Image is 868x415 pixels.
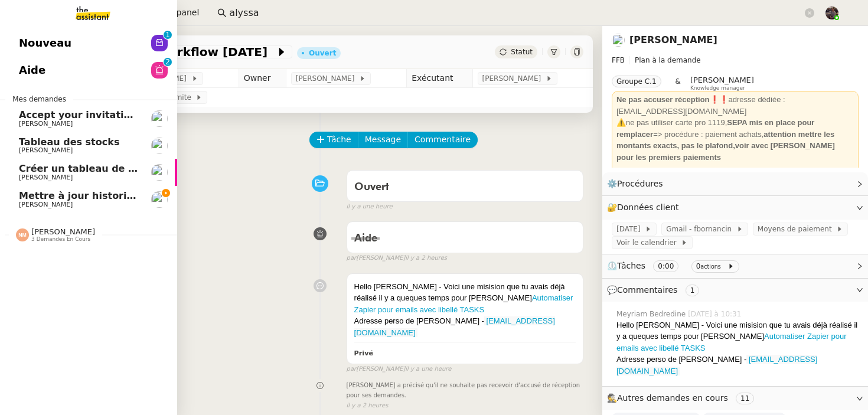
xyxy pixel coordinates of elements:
[19,190,316,201] span: Mettre à jour historique Abaco Exercice [DATE] - [DATE]
[19,136,119,148] span: Tableau des stocks
[354,281,576,316] div: Hello [PERSON_NAME] - Voici une misision que tu avais déjà réalisé il y a queques temps pour [PER...
[617,261,645,270] span: Tâches
[617,179,663,188] span: Procédures
[666,223,736,235] span: Gmail - fbornancin
[354,315,576,338] div: Adresse perso de [PERSON_NAME] -
[617,393,728,403] span: Autres demandes en cours
[151,191,168,208] img: users%2FAXgjBsdPtrYuxuZvIJjRexEdqnq2%2Favatar%2F1599931753966.jpeg
[602,279,868,302] div: 💬Commentaires 1
[635,56,701,64] span: Plan à la demande
[607,201,684,214] span: 🔐
[612,34,625,47] img: users%2FNsDxpgzytqOlIY2WSYlFcHtx26m1%2Favatar%2F8901.jpg
[690,76,754,91] app-user-label: Knowledge manager
[612,76,661,87] nz-tag: Groupe C.1
[629,34,717,45] a: [PERSON_NAME]
[616,332,846,352] a: Automatiser Zapier pour emails avec libellé TASKS
[616,354,859,377] div: Adresse perso de [PERSON_NAME] -
[309,132,358,148] button: Tâche
[229,5,802,21] input: Rechercher
[31,236,90,243] span: 3 demandes en cours
[354,316,555,337] a: [EMAIL_ADDRESS][DOMAIN_NAME]
[607,261,744,270] span: ⏲️
[327,133,351,146] span: Tâche
[758,223,836,235] span: Moyens de paiement
[690,76,754,84] span: [PERSON_NAME]
[19,146,73,154] span: [PERSON_NAME]
[688,309,743,319] span: [DATE] à 10:31
[482,73,546,84] span: [PERSON_NAME]
[354,293,573,314] a: Automatiser Zapier pour emails avec libellé TASKS
[607,177,668,191] span: ⚙️
[686,285,700,296] nz-tag: 1
[616,95,710,104] strong: Ne pas accuser réception
[415,133,471,146] span: Commentaire
[607,393,759,403] span: 🕵️
[164,58,172,66] nz-badge-sup: 2
[151,164,168,181] img: users%2FAXgjBsdPtrYuxuZvIJjRexEdqnq2%2Favatar%2F1599931753966.jpeg
[164,31,172,39] nz-badge-sup: 1
[407,132,478,148] button: Commentaire
[616,309,688,319] span: Meyriam Bedredine
[617,285,677,295] span: Commentaires
[309,50,336,57] div: Ouvert
[347,364,357,374] span: par
[354,233,377,244] span: Aide
[347,364,452,374] small: [PERSON_NAME]
[354,182,389,192] span: Ouvert
[616,117,854,163] div: ⚠️ne pas utiliser carte pro 1119, => procédure : paiement achats,
[19,174,73,181] span: [PERSON_NAME]
[616,319,859,354] div: Hello [PERSON_NAME] - Voici une misision que tu avais déjà réalisé il y a queques temps pour [PER...
[616,237,681,249] span: Voir le calendrier
[358,132,408,148] button: Message
[347,401,389,411] span: il y a 2 heures
[239,69,286,88] td: Owner
[690,85,745,92] span: Knowledge manager
[511,48,533,56] span: Statut
[19,61,45,79] span: Aide
[602,196,868,219] div: 🔐Données client
[407,69,472,88] td: Exécutant
[602,172,868,195] div: ⚙️Procédures
[616,355,817,375] a: [EMAIL_ADDRESS][DOMAIN_NAME]
[616,94,854,117] div: ❗❗adresse dédiée : [EMAIL_ADDRESS][DOMAIN_NAME]
[405,253,447,263] span: il y a 2 heures
[607,285,704,295] span: 💬
[602,254,868,277] div: ⏲️Tâches 0:00 0actions
[31,227,95,236] span: [PERSON_NAME]
[19,34,71,52] span: Nouveau
[19,201,73,208] span: [PERSON_NAME]
[19,109,357,120] span: Accept your invitation to join shared calenda"[PERSON_NAME]"
[696,262,701,270] span: 0
[616,130,835,162] strong: attention mettre les montants exacts, pas le plafond,voir avec [PERSON_NAME] pour les premiers pa...
[347,381,583,400] span: [PERSON_NAME] a précisé qu'il ne souhaite pas recevoir d'accusé de réception pour ses demandes.
[347,202,393,212] span: il y a une heure
[165,58,170,68] p: 2
[616,118,814,139] strong: SEPA mis en place pour remplacer
[365,133,401,146] span: Message
[700,263,721,270] small: actions
[151,110,168,127] img: users%2FrLg9kJpOivdSURM9kMyTNR7xGo72%2Favatar%2Fb3a3d448-9218-437f-a4e5-c617cb932dda
[296,73,359,84] span: [PERSON_NAME]
[354,349,373,357] b: Privé
[616,223,645,235] span: [DATE]
[16,228,29,241] img: svg
[653,260,678,272] nz-tag: 0:00
[617,202,679,212] span: Données client
[347,253,357,263] span: par
[676,76,681,91] span: &
[19,120,73,128] span: [PERSON_NAME]
[5,93,73,105] span: Mes demandes
[19,163,256,174] span: Créer un tableau de bord gestion marge PAF
[825,6,838,19] img: 2af2e8ed-4e7a-4339-b054-92d163d57814
[612,56,625,64] span: FFB
[347,253,447,263] small: [PERSON_NAME]
[602,387,868,410] div: 🕵️Autres demandes en cours 11
[151,138,168,154] img: users%2FAXgjBsdPtrYuxuZvIJjRexEdqnq2%2Favatar%2F1599931753966.jpeg
[736,393,754,404] nz-tag: 11
[165,31,170,41] p: 1
[405,364,451,374] span: il y a une heure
